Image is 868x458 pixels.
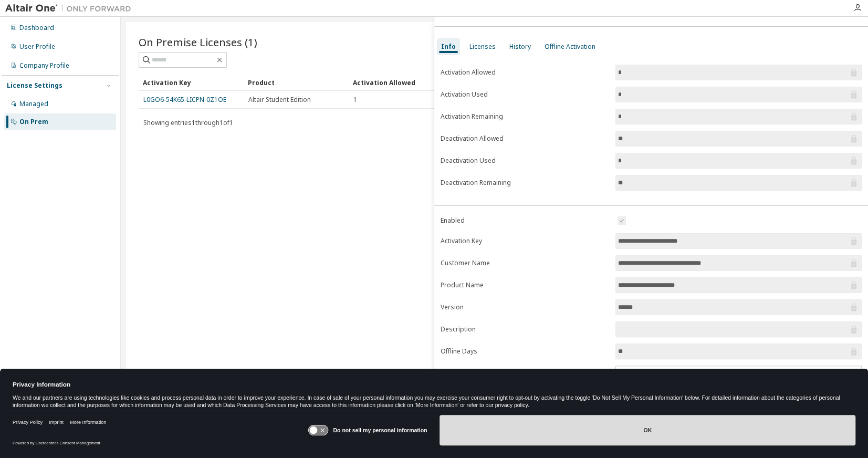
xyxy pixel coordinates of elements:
div: Company Profile [19,61,69,70]
img: Altair One [5,3,137,14]
label: Deactivation Allowed [441,134,609,143]
label: Activation Allowed [441,68,609,77]
div: Managed [19,100,48,108]
span: Showing entries 1 through 1 of 1 [143,118,233,127]
label: Activation Key [441,237,609,245]
div: License Settings [7,81,62,90]
div: Product [248,74,344,91]
label: Description [441,325,609,334]
label: Offline Days [441,347,609,356]
span: 1 [353,96,357,104]
label: Deactivation Used [441,157,609,165]
span: On Premise Licenses (1) [139,35,257,49]
div: On Prem [19,118,48,126]
div: History [509,43,531,51]
div: Info [441,43,456,51]
label: Version [441,303,609,311]
label: Customer Name [441,259,609,267]
div: User Profile [19,43,55,51]
label: Enabled [441,216,609,225]
label: Deactivation Remaining [441,179,609,187]
div: Dashboard [19,24,54,32]
div: Activation Key [143,74,239,91]
span: Altair Student Edition [248,96,311,104]
div: Activation Allowed [353,74,449,91]
a: L0GO6-54K65-LICPN-0Z1OE [143,95,226,104]
label: Activation Remaining [441,112,609,121]
label: Product Name [441,281,609,289]
label: Activation Used [441,90,609,99]
div: Offline Activation [545,43,595,51]
div: Licenses [469,43,496,51]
